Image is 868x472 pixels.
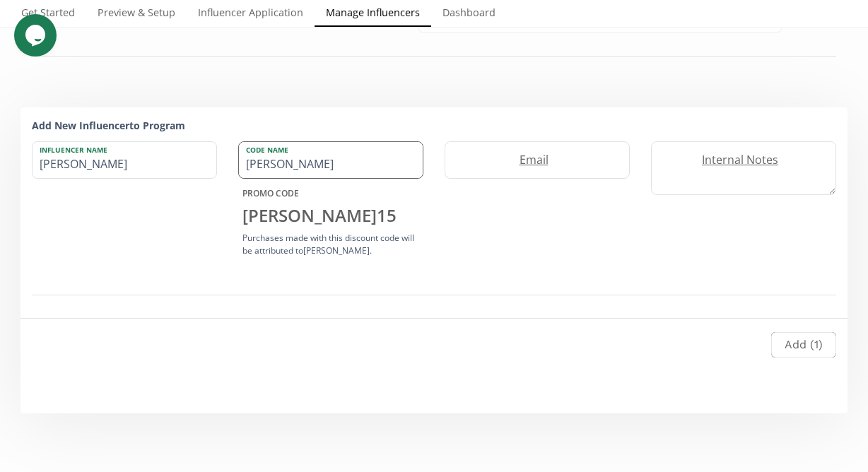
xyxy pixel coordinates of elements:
label: Code Name [239,142,409,155]
strong: Add New Influencer to Program [32,119,185,132]
div: PROMO CODE [238,187,423,199]
label: Internal Notes [652,152,821,168]
iframe: chat widget [14,14,59,57]
div: Purchases made with this discount code will be attributed to [PERSON_NAME] . [238,232,423,256]
label: Email [445,152,615,168]
label: Influencer Name [33,142,202,155]
button: Add (1) [771,332,836,358]
div: [PERSON_NAME] 15 [238,203,423,228]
